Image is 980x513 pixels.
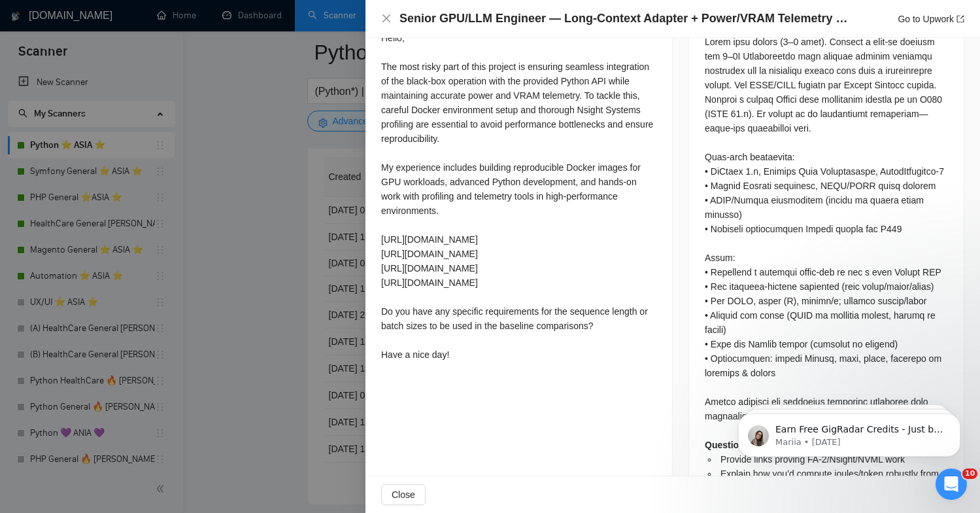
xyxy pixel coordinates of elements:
iframe: Intercom live chat [936,469,967,500]
strong: Questions: [705,440,752,450]
span: close [381,13,392,24]
h4: Senior GPU/LLM Engineer — Long-Context Adapter + Power/VRAM Telemetry (A100) [399,10,851,27]
button: Close [381,484,426,505]
button: Close [381,13,392,24]
a: Go to Upworkexport [898,14,964,24]
iframe: Intercom notifications message [718,386,980,478]
div: Hello, The most risky part of this project is ensuring seamless integration of the black-box oper... [381,31,656,362]
span: Close [392,487,415,502]
span: 10 [962,469,977,479]
span: export [956,15,964,23]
